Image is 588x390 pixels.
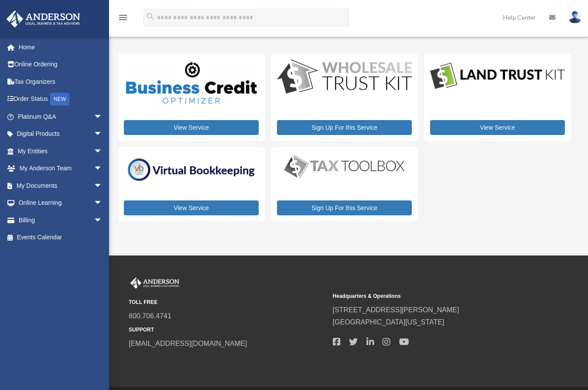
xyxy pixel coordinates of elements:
[6,56,116,73] a: Online Ordering
[277,200,412,215] a: Sign Up For this Service
[568,11,581,24] img: User Pic
[94,177,111,195] span: arrow_drop_down
[129,312,171,320] a: 800.706.4741
[129,325,327,335] small: SUPPORT
[6,108,116,125] a: Platinum Q&Aarrow_drop_down
[94,194,111,212] span: arrow_drop_down
[6,142,116,160] a: My Entitiesarrow_drop_down
[6,73,116,90] a: Tax Organizers
[6,125,111,143] a: Digital Productsarrow_drop_down
[333,292,531,301] small: Headquarters & Operations
[94,211,111,229] span: arrow_drop_down
[430,120,565,135] a: View Service
[118,15,128,23] a: menu
[129,340,247,347] a: [EMAIL_ADDRESS][DOMAIN_NAME]
[6,194,116,212] a: Online Learningarrow_drop_down
[333,306,459,314] a: [STREET_ADDRESS][PERSON_NAME]
[277,120,412,135] a: Sign Up For this Service
[124,200,259,215] a: View Service
[129,298,327,307] small: TOLL FREE
[6,38,116,56] a: Home
[6,177,116,194] a: My Documentsarrow_drop_down
[333,318,444,326] a: [GEOGRAPHIC_DATA][US_STATE]
[94,160,111,178] span: arrow_drop_down
[6,211,116,229] a: Billingarrow_drop_down
[118,12,128,23] i: menu
[4,10,83,28] img: Anderson Advisors Platinum Portal
[277,59,412,95] img: WS-Trust-Kit-lgo-1.jpg
[277,153,412,180] img: taxtoolbox_new-1.webp
[129,277,181,289] img: Anderson Advisors Platinum Portal
[6,90,116,108] a: Order StatusNEW
[50,93,69,106] div: NEW
[6,229,116,246] a: Events Calendar
[6,160,116,177] a: My Anderson Teamarrow_drop_down
[94,125,111,143] span: arrow_drop_down
[94,142,111,160] span: arrow_drop_down
[146,12,155,21] i: search
[124,120,259,135] a: View Service
[94,108,111,126] span: arrow_drop_down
